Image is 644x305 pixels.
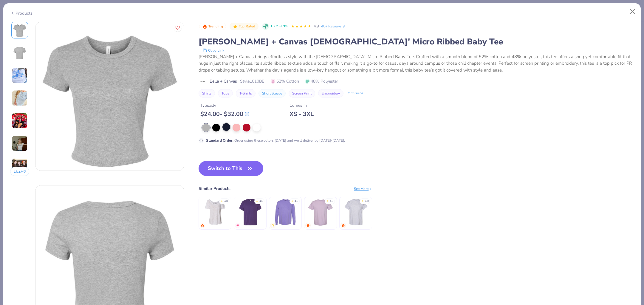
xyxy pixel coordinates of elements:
div: 4.8 [224,199,228,203]
img: trending.gif [341,224,345,227]
span: Top Rated [239,25,256,28]
div: Similar Products [199,185,230,192]
img: User generated content [12,113,28,129]
div: Products [10,10,32,16]
div: XS - 3XL [290,110,314,118]
span: 48% Polyester [305,78,338,84]
button: Tops [218,89,233,97]
img: trending.gif [201,224,204,227]
button: Shirts [199,89,215,97]
img: User generated content [12,67,28,83]
button: Close [627,6,638,17]
img: Comfort Colors Adult Heavyweight RS Long-Sleeve Pocket T-Shirt [271,198,300,226]
button: Badge Button [230,23,258,30]
button: 162+ [10,167,30,176]
img: Top Rated sort [233,24,238,29]
img: newest.gif [271,224,275,227]
div: [PERSON_NAME] + Canvas brings effortless style with the [DEMOGRAPHIC_DATA]' Micro Ribbed Baby Tee... [199,53,634,74]
div: Comes In [290,102,314,109]
div: [PERSON_NAME] + Canvas [DEMOGRAPHIC_DATA]' Micro Ribbed Baby Tee [199,36,634,47]
div: See More [354,186,372,191]
button: copy to clipboard [201,47,226,53]
img: Back [13,46,27,60]
div: $ 24.00 - $ 32.00 [200,110,249,118]
div: ★ [256,199,258,202]
img: Bella + Canvas Ladies' Slouchy T-Shirt [201,198,229,226]
strong: Standard Order : [206,138,233,143]
div: Typically [200,102,249,109]
button: Badge Button [199,23,226,30]
img: User generated content [12,158,28,174]
div: 4.8 [295,199,298,203]
button: Switch to This [199,161,263,176]
button: Like [174,24,182,32]
div: 4.8 [259,199,263,203]
button: Short Sleeve [258,89,286,97]
img: User generated content [12,135,28,151]
img: Front [13,23,27,37]
button: Embroidery [318,89,343,97]
div: 4.8 Stars [291,22,311,31]
span: Trending [208,25,223,28]
div: Print Guide [346,91,363,96]
div: ★ [221,199,223,202]
div: ★ [291,199,293,202]
img: trending.gif [306,224,310,227]
span: 52% Cotton [271,78,299,84]
span: Bella + Canvas [210,78,237,84]
img: Trending sort [202,24,207,29]
img: Hanes Unisex 5.2 Oz. Comfortsoft Cotton T-Shirt [236,198,264,226]
span: Style 1010BE [240,78,264,84]
img: Front [35,22,184,171]
span: 4.8 [314,24,319,29]
a: 40+ Reviews [321,24,346,29]
img: Comfort Colors Adult Heavyweight T-Shirt [306,198,335,226]
div: 4.9 [330,199,333,203]
img: brand logo [199,79,207,84]
img: User generated content [12,90,28,106]
button: T-Shirts [236,89,256,97]
div: Order using these colors [DATE] and we'll deliver by [DATE]-[DATE]. [206,138,345,143]
div: ★ [361,199,364,202]
div: 4.8 [365,199,369,203]
div: ★ [326,199,329,202]
button: Screen Print [289,89,315,97]
img: Gildan Adult Heavy Cotton T-Shirt [342,198,370,226]
img: MostFav.gif [236,224,239,227]
span: 1.2M Clicks [270,24,287,29]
